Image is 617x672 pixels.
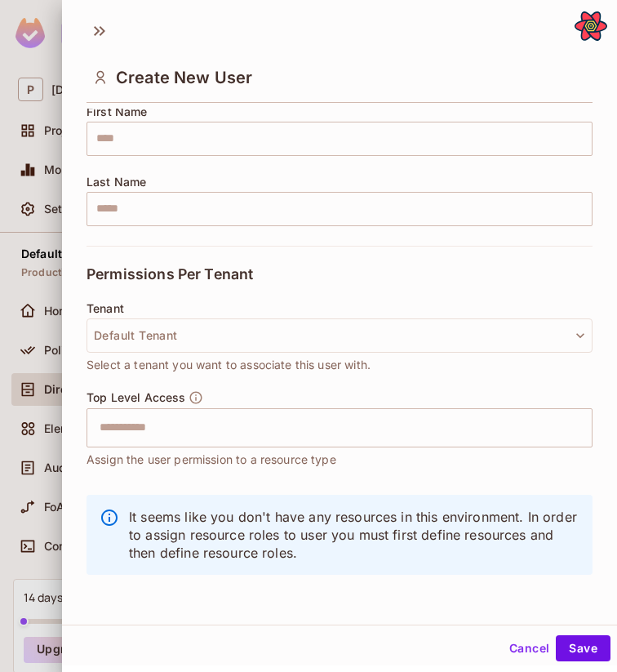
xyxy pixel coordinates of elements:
[575,10,607,42] button: Open React Query Devtools
[584,425,587,429] button: Open
[556,635,610,661] button: Save
[87,451,336,469] span: Assign the user permission to a resource type
[87,318,593,353] button: Default Tenant
[87,356,371,374] span: Select a tenant you want to associate this user with.
[87,176,146,189] span: Last Name
[116,68,252,87] span: Create New User
[87,391,185,404] span: Top Level Access
[87,266,253,283] span: Permissions Per Tenant
[503,635,556,661] button: Cancel
[87,105,148,118] span: First Name
[87,302,124,315] span: Tenant
[129,508,579,562] p: It seems like you don't have any resources in this environment. In order to assign resource roles...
